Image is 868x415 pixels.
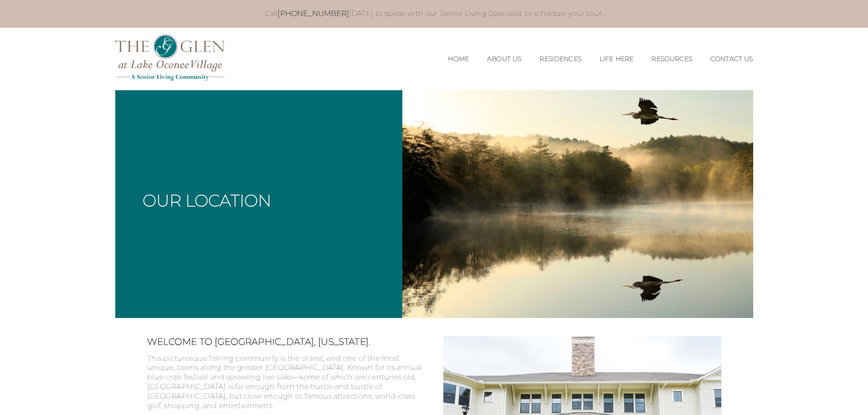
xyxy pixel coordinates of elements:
[124,9,744,19] p: Call [DATE] to speak with our Senior Living Specialist to schedule your tour.
[710,55,753,63] a: Contact Us
[277,9,349,18] a: [PHONE_NUMBER]
[539,55,581,63] a: Residences
[115,35,225,81] img: The Glen Lake Oconee Home
[652,55,692,63] a: Resources
[147,336,425,347] h2: Welcome to [GEOGRAPHIC_DATA], [US_STATE].
[487,55,521,63] a: About Us
[143,192,272,209] h2: Our Location
[448,55,469,63] a: Home
[600,55,633,63] a: Life Here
